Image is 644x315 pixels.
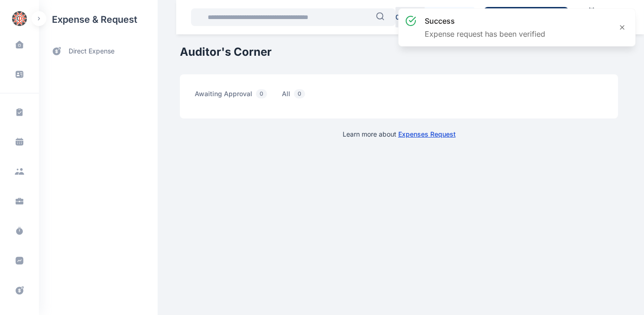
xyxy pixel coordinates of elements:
[294,89,305,98] span: 0
[343,130,456,139] p: Learn more about
[282,89,309,104] span: all
[180,45,618,59] h1: Auditor's Corner
[282,89,320,104] a: all0
[195,89,271,104] span: awaiting approval
[425,28,545,39] p: Expense request has been verified
[256,89,267,98] span: 0
[576,3,607,31] a: Calendar
[398,130,456,138] a: Expenses Request
[395,13,424,22] p: 00 : 00 : 00
[39,39,158,64] a: direct expense
[69,46,115,56] span: direct expense
[195,89,282,104] a: awaiting approval0
[425,15,545,26] h3: success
